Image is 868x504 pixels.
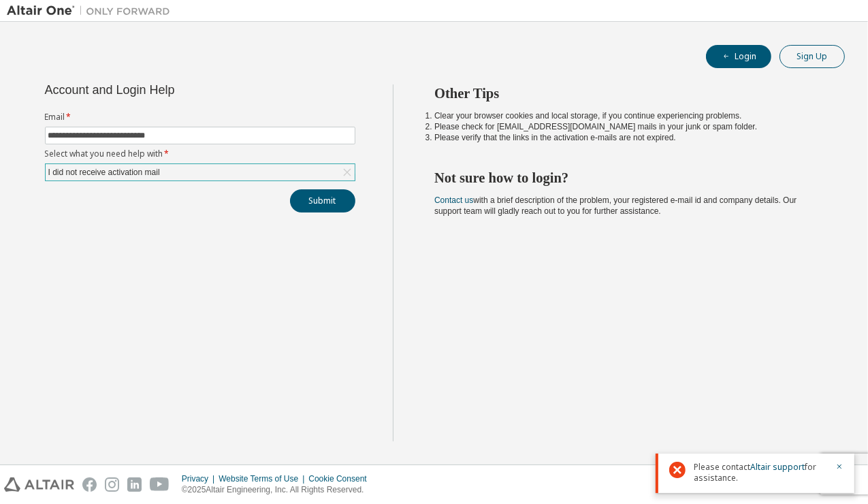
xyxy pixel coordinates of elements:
[4,477,74,492] img: altair_logo.svg
[45,84,293,95] div: Account and Login Help
[290,189,355,212] button: Submit
[434,132,820,143] li: Please verify that the links in the activation e-mails are not expired.
[46,165,162,180] div: I did not receive activation mail
[779,45,845,68] button: Sign Up
[105,477,119,492] img: instagram.svg
[182,484,375,496] p: © 2025 Altair Engineering, Inc. All Rights Reserved.
[182,473,219,484] div: Privacy
[434,169,820,187] h2: Not sure how to login?
[750,461,805,473] a: Altair support
[82,477,97,492] img: facebook.svg
[434,195,473,205] a: Contact us
[434,121,820,132] li: Please check for [EMAIL_ADDRESS][DOMAIN_NAME] mails in your junk or spam folder.
[45,148,355,159] label: Select what you need help with
[434,195,797,216] span: with a brief description of the problem, your registered e-mail id and company details. Our suppo...
[434,110,820,121] li: Clear your browser cookies and local storage, if you continue experiencing problems.
[150,477,170,492] img: youtube.svg
[694,462,827,484] span: Please contact for assistance.
[434,84,820,102] h2: Other Tips
[7,4,177,18] img: Altair One
[308,473,374,484] div: Cookie Consent
[46,164,355,180] div: I did not receive activation mail
[706,45,771,68] button: Login
[45,112,355,123] label: Email
[219,473,308,484] div: Website Terms of Use
[127,477,142,492] img: linkedin.svg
